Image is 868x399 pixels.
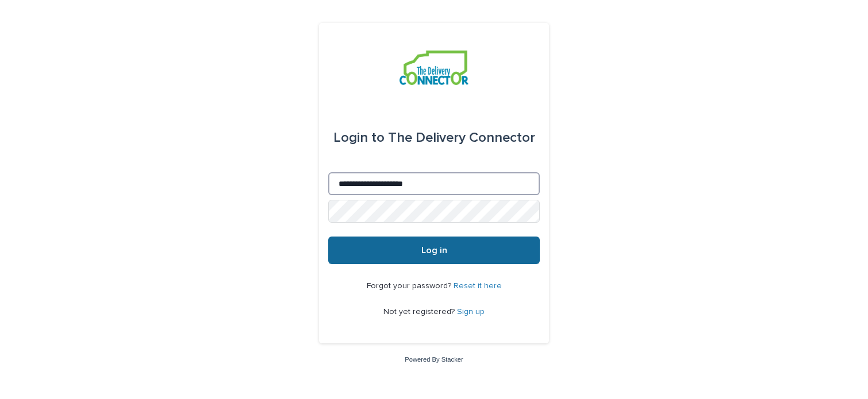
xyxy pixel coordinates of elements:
div: The Delivery Connector [333,122,535,154]
span: Forgot your password? [367,282,454,290]
a: Sign up [457,308,485,316]
span: Login to [333,131,385,145]
a: Powered By Stacker [405,356,463,363]
a: Reset it here [454,282,502,290]
span: Log in [421,246,447,255]
img: aCWQmA6OSGG0Kwt8cj3c [400,51,468,85]
button: Log in [328,237,540,264]
span: Not yet registered? [383,308,457,316]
